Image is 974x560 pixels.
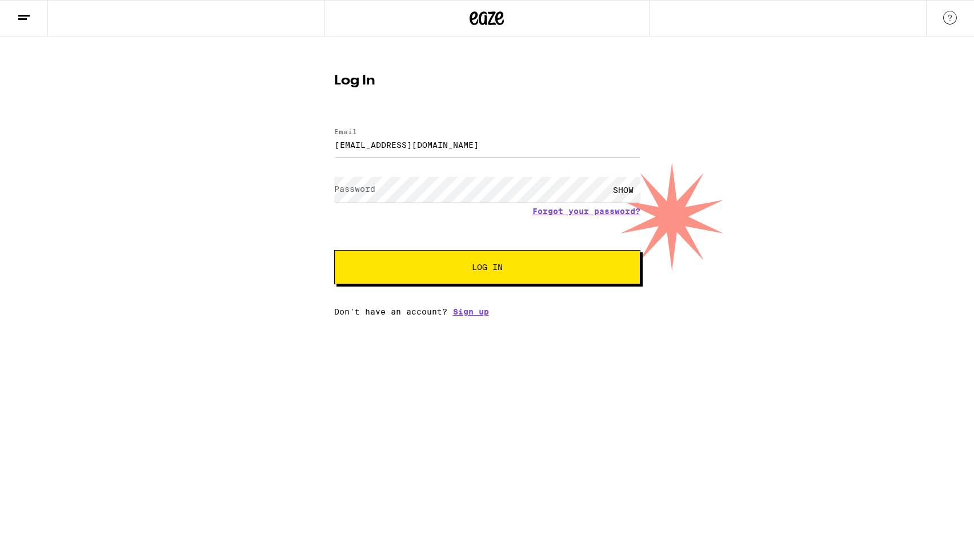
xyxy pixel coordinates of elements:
label: Email [334,128,357,135]
span: Log In [472,263,503,271]
a: Forgot your password? [532,207,640,216]
h1: Log In [334,74,640,88]
div: SHOW [606,177,640,203]
button: Log In [334,250,640,284]
span: Hi. Need any help? [7,8,82,17]
div: Don't have an account? [334,307,640,316]
label: Password [334,184,375,194]
a: Sign up [453,307,489,316]
input: Email [334,132,640,158]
